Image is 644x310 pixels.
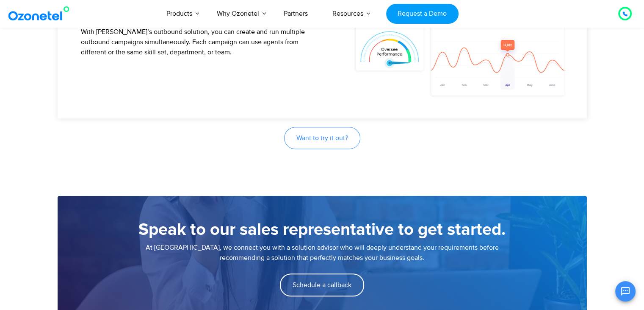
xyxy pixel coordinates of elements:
span: With [PERSON_NAME]’s outbound solution, you can create and run multiple outbound campaigns simult... [81,28,305,56]
p: At [GEOGRAPHIC_DATA], we connect you with a solution advisor who will deeply understand your requ... [75,242,570,263]
span: Want to try it out? [296,135,348,141]
a: Request a Demo [386,4,459,24]
a: Want to try it out? [284,127,360,149]
a: Schedule a callback [280,273,364,296]
span: Schedule a callback [293,282,351,288]
button: Open chat [615,281,636,302]
h5: Speak to our sales representative to get started. [75,217,570,242]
